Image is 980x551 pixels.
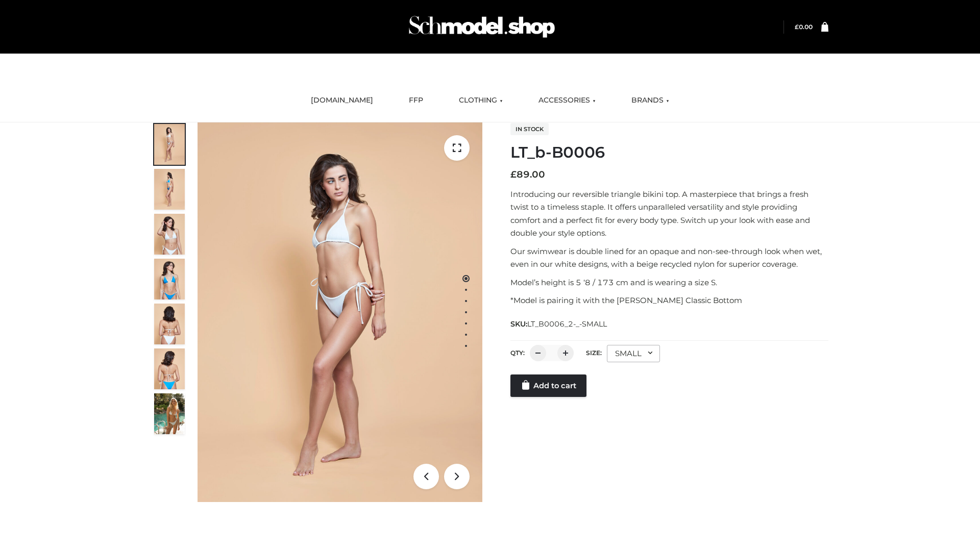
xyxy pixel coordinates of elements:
img: Arieltop_CloudNine_AzureSky2.jpg [154,393,185,434]
a: FFP [401,89,431,112]
img: ArielClassicBikiniTop_CloudNine_AzureSky_OW114ECO_4-scaled.jpg [154,259,185,299]
span: £ [795,23,799,31]
span: £ [510,169,517,180]
a: ACCESSORIES [531,89,603,112]
a: £0.00 [795,23,813,31]
img: ArielClassicBikiniTop_CloudNine_AzureSky_OW114ECO_2-scaled.jpg [154,169,185,210]
p: Our swimwear is double lined for an opaque and non-see-through look when wet, even in our white d... [510,245,828,271]
p: Introducing our reversible triangle bikini top. A masterpiece that brings a fresh twist to a time... [510,188,828,240]
h1: LT_b-B0006 [510,143,828,162]
img: ArielClassicBikiniTop_CloudNine_AzureSky_OW114ECO_1-scaled.jpg [154,124,185,165]
span: SKU: [510,318,608,330]
img: ArielClassicBikiniTop_CloudNine_AzureSky_OW114ECO_7-scaled.jpg [154,304,185,344]
p: Model’s height is 5 ‘8 / 173 cm and is wearing a size S. [510,276,828,289]
img: ArielClassicBikiniTop_CloudNine_AzureSky_OW114ECO_1 [198,122,482,502]
img: ArielClassicBikiniTop_CloudNine_AzureSky_OW114ECO_3-scaled.jpg [154,214,185,255]
bdi: 0.00 [795,23,813,31]
a: [DOMAIN_NAME] [303,89,381,112]
bdi: 89.00 [510,169,545,180]
label: QTY: [510,349,525,357]
a: Add to cart [510,374,586,397]
span: In stock [510,123,549,135]
img: ArielClassicBikiniTop_CloudNine_AzureSky_OW114ECO_8-scaled.jpg [154,348,185,389]
label: Size: [586,349,602,357]
p: *Model is pairing it with the [PERSON_NAME] Classic Bottom [510,294,828,307]
img: Schmodel Admin 964 [405,7,558,47]
a: CLOTHING [451,89,510,112]
a: BRANDS [624,89,677,112]
div: SMALL [607,345,660,362]
span: LT_B0006_2-_-SMALL [527,319,607,329]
